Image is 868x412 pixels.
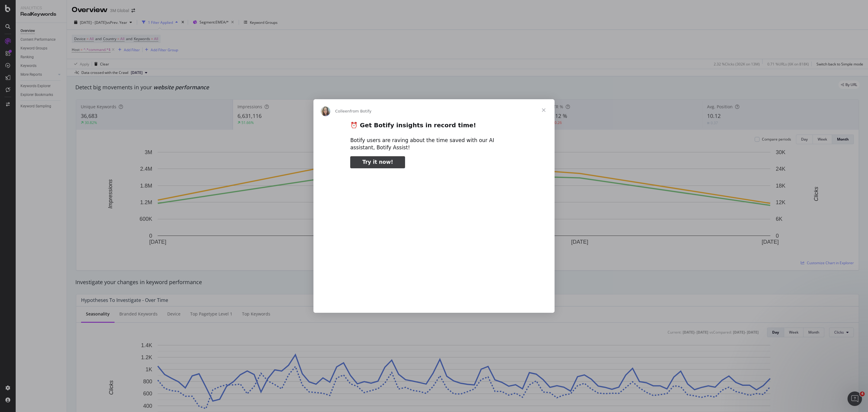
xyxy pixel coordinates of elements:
[362,159,393,165] span: Try it now!
[350,121,518,132] h2: ⏰ Get Botify insights in record time!
[350,156,405,168] a: Try it now!
[335,109,350,113] span: Colleen
[533,99,555,121] span: Close
[350,109,372,113] span: from Botify
[350,137,518,151] div: Botify users are raving about the time saved with our AI assistant, Botify Assist!
[321,106,330,116] img: Profile image for Colleen
[308,173,560,299] video: Play video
